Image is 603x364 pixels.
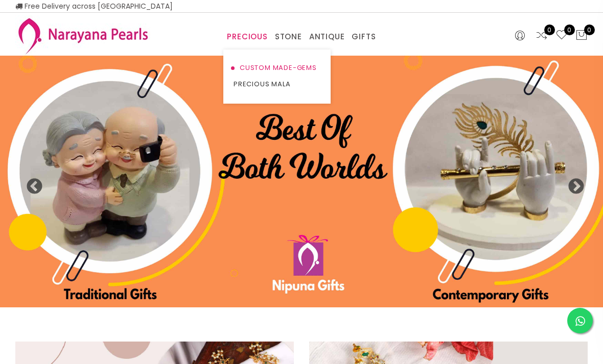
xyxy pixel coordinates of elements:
button: Next [567,178,577,188]
a: PRECIOUS [227,29,267,44]
button: Previous [26,178,36,188]
span: 0 [544,25,555,35]
a: CUSTOM MADE-GEMS [234,60,320,76]
button: 0 [575,29,588,42]
a: GIFTS [352,29,376,44]
a: PRECIOUS MALA [234,76,320,92]
span: 0 [564,25,575,35]
a: 0 [536,29,548,42]
a: STONE [275,29,302,44]
a: ANTIQUE [309,29,345,44]
span: 0 [584,25,595,35]
a: 0 [555,29,568,42]
span: Free Delivery across [GEOGRAPHIC_DATA] [15,1,173,11]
